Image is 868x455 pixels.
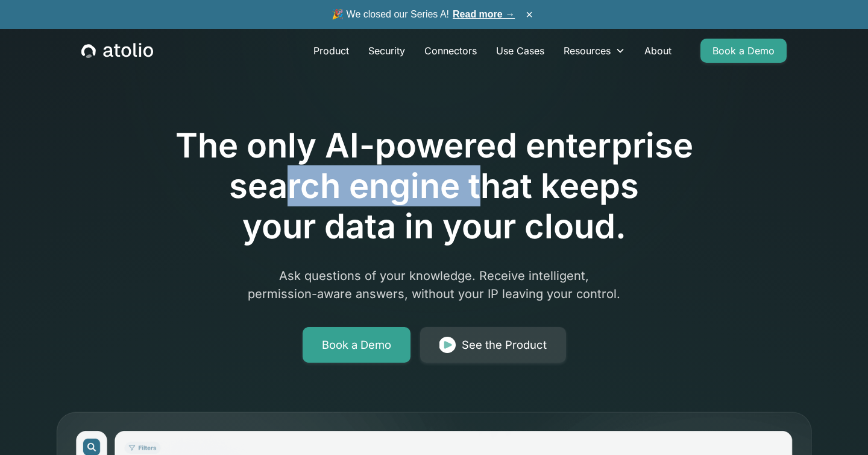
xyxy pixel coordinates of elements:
div: Resources [564,43,611,58]
a: Connectors [415,39,486,63]
a: Use Cases [486,39,554,63]
a: home [81,43,153,59]
a: Book a Demo [303,327,410,363]
h1: The only AI-powered enterprise search engine that keeps your data in your cloud. [125,126,743,247]
div: See the Product [462,337,547,354]
div: 聊天小工具 [808,397,868,455]
a: Product [304,39,359,63]
div: Resources [554,39,635,63]
a: About [635,39,681,63]
a: Read more → [453,9,515,19]
a: Security [359,39,415,63]
iframe: Chat Widget [808,397,868,455]
button: × [522,8,536,21]
span: 🎉 We closed our Series A! [332,7,515,22]
p: Ask questions of your knowledge. Receive intelligent, permission-aware answers, without your IP l... [203,267,665,303]
a: See the Product [420,327,566,363]
a: Book a Demo [700,39,787,63]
